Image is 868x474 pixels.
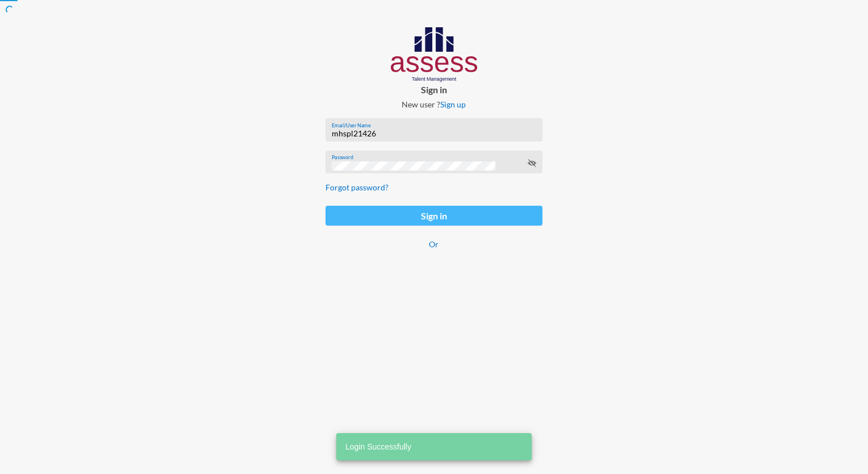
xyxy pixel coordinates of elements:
[316,84,551,95] p: Sign in
[325,206,542,226] button: Sign in
[345,441,411,452] span: Login Successfully
[332,129,536,138] input: Email/User Name
[325,239,542,249] p: Or
[325,182,389,192] a: Forgot password?
[391,27,478,82] img: AssessLogoo.svg
[440,99,466,109] a: Sign up
[316,99,551,109] p: New user ?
